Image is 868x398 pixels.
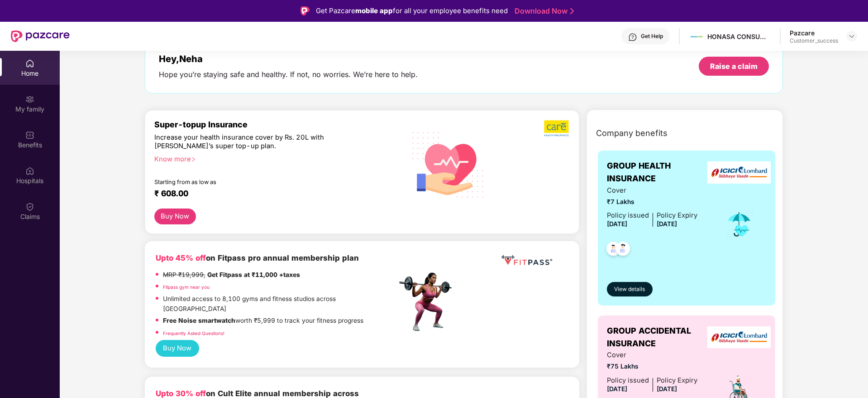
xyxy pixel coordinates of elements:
[163,294,396,314] p: Unlimited access to 8,100 gyms and fitness studios across [GEOGRAPHIC_DATA]
[570,6,574,16] img: Stroke
[641,33,663,40] div: Get Help
[707,161,771,184] img: insurerLogo
[154,209,196,224] button: Buy Now
[159,70,418,79] div: Hope you’re staying safe and healthy. If not, no worries. We’re here to help.
[596,127,668,140] span: Company benefits
[657,375,697,386] div: Policy Expiry
[25,166,34,175] img: svg+xml;base64,PHN2ZyBpZD0iSG9zcGl0YWxzIiB4bWxucz0iaHR0cDovL3d3dy53My5vcmcvMjAwMC9zdmciIHdpZHRoPS...
[159,53,418,64] div: Hey, Neha
[11,30,70,42] img: New Pazcare Logo
[154,155,391,161] div: Know more
[544,120,570,137] img: b5dec4f62d2307b9de63beb79f102df3.png
[607,362,697,372] span: ₹75 Lakhs
[657,220,677,228] span: [DATE]
[163,271,205,278] del: MRP ₹19,999,
[163,284,210,290] a: Fitpass gym near you
[612,239,634,261] img: svg+xml;base64,PHN2ZyB4bWxucz0iaHR0cDovL3d3dy53My5vcmcvMjAwMC9zdmciIHdpZHRoPSI0OC45NDMiIGhlaWdodD...
[790,37,838,44] div: Customer_success
[154,179,358,185] div: Starting from as low as
[602,239,625,261] img: svg+xml;base64,PHN2ZyB4bWxucz0iaHR0cDovL3d3dy53My5vcmcvMjAwMC9zdmciIHdpZHRoPSI0OC45NDMiIGhlaWdodD...
[725,209,754,239] img: icon
[300,6,310,15] img: Logo
[154,120,397,129] div: Super-topup Insurance
[405,120,491,208] img: svg+xml;base64,PHN2ZyB4bWxucz0iaHR0cDovL3d3dy53My5vcmcvMjAwMC9zdmciIHhtbG5zOnhsaW5rPSJodHRwOi8vd3...
[607,210,649,221] div: Policy issued
[690,30,703,43] img: Mamaearth%20Logo.jpg
[790,29,838,37] div: Pazcare
[163,316,363,326] p: worth ₹5,999 to track your fitness progress
[25,59,34,68] img: svg+xml;base64,PHN2ZyBpZD0iSG9tZSIgeG1sbnM9Imh0dHA6Ly93d3cudzMub3JnLzIwMDAvc3ZnIiB3aWR0aD0iMjAiIG...
[607,385,627,393] span: [DATE]
[396,270,460,334] img: fpp.png
[156,253,206,262] b: Upto 45% off
[607,375,649,386] div: Policy issued
[25,131,34,140] img: svg+xml;base64,PHN2ZyBpZD0iQmVuZWZpdHMiIHhtbG5zPSJodHRwOi8vd3d3LnczLm9yZy8yMDAwL3N2ZyIgd2lkdGg9Ij...
[191,157,196,162] span: right
[607,160,712,185] span: GROUP HEALTH INSURANCE
[156,389,206,398] b: Upto 30% off
[207,271,300,278] strong: Get Fitpass at ₹11,000 +taxes
[316,5,508,16] div: Get Pazcare for all your employee benefits need
[163,330,224,336] a: Frequently Asked Questions!
[607,220,627,228] span: [DATE]
[607,197,697,207] span: ₹7 Lakhs
[25,95,34,104] img: svg+xml;base64,PHN2ZyB3aWR0aD0iMjAiIGhlaWdodD0iMjAiIHZpZXdCb3g9IjAgMCAyMCAyMCIgZmlsbD0ibm9uZSIgeG...
[355,6,393,15] strong: mobile app
[607,185,697,196] span: Cover
[500,252,554,269] img: fppp.png
[614,285,645,294] span: View details
[607,325,712,350] span: GROUP ACCIDENTAL INSURANCE
[25,202,34,211] img: svg+xml;base64,PHN2ZyBpZD0iQ2xhaW0iIHhtbG5zPSJodHRwOi8vd3d3LnczLm9yZy8yMDAwL3N2ZyIgd2lkdGg9IjIwIi...
[607,282,653,296] button: View details
[154,133,358,151] div: Increase your health insurance cover by Rs. 20L with [PERSON_NAME]’s super top-up plan.
[515,6,571,16] a: Download Now
[707,32,771,41] div: HONASA CONSUMER LIMITED
[607,350,697,360] span: Cover
[707,326,771,349] img: insurerLogo
[628,33,637,42] img: svg+xml;base64,PHN2ZyBpZD0iSGVscC0zMngzMiIgeG1sbnM9Imh0dHA6Ly93d3cudzMub3JnLzIwMDAvc3ZnIiB3aWR0aD...
[710,61,758,71] div: Raise a claim
[163,317,235,324] strong: Free Noise smartwatch
[848,33,855,40] img: svg+xml;base64,PHN2ZyBpZD0iRHJvcGRvd24tMzJ4MzIiIHhtbG5zPSJodHRwOi8vd3d3LnczLm9yZy8yMDAwL3N2ZyIgd2...
[156,253,359,262] b: on Fitpass pro annual membership plan
[657,210,697,221] div: Policy Expiry
[156,340,199,357] button: Buy Now
[657,385,677,393] span: [DATE]
[154,189,388,199] div: ₹ 608.00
